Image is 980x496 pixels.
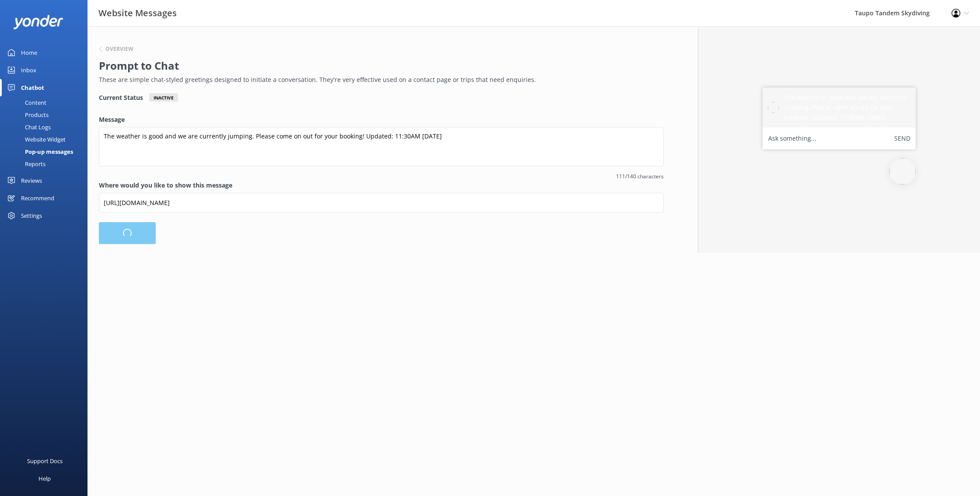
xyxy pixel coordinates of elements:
a: Chat Logs [5,121,87,133]
button: Overview [99,46,133,52]
div: Support Docs [27,452,63,470]
h6: Overview [105,46,133,52]
a: Content [5,96,87,109]
div: Inactive [149,93,178,102]
button: Send [894,133,910,144]
label: Where would you like to show this message [99,181,664,190]
textarea: The weather is good and we are currently jumping. Please come on out for your booking! Updated: 1... [99,127,664,167]
h2: Prompt to Chat [99,57,659,74]
h5: The weather is good and we are currently jumping. Please come on out for your booking! Updated: 1... [784,93,910,122]
span: 111/140 characters [99,172,664,181]
label: Message [99,115,664,124]
div: Reviews [21,172,42,189]
div: Chatbot [21,79,44,96]
div: Help [38,470,51,487]
div: Chat Logs [5,121,51,133]
h4: Current Status [99,93,143,102]
div: Pop-up messages [5,145,73,158]
img: yonder-white-logo.png [13,15,63,29]
div: Settings [21,207,42,224]
a: Pop-up messages [5,145,87,158]
p: These are simple chat-styled greetings designed to initiate a conversation. They're very effectiv... [99,75,659,85]
a: Website Widget [5,133,87,145]
div: Reports [5,158,45,170]
h3: Website Messages [98,6,177,20]
div: Home [21,44,37,61]
input: https://www.example.com/page [99,193,664,213]
div: Website Widget [5,133,66,145]
div: Inbox [21,61,36,79]
a: Products [5,109,87,121]
div: Content [5,96,46,109]
div: Recommend [21,189,54,207]
div: Products [5,109,49,121]
label: Ask something... [768,133,816,144]
a: Reports [5,158,87,170]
